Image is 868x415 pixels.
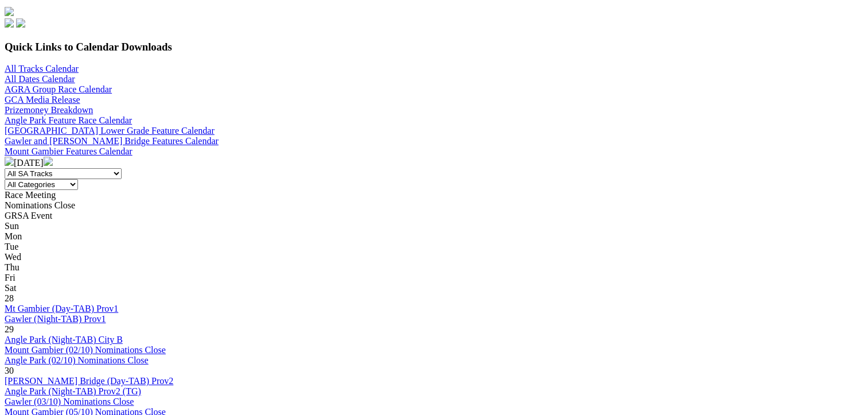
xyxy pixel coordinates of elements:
[5,231,863,242] div: Mon
[5,293,14,303] span: 28
[5,283,863,293] div: Sat
[5,211,863,221] div: GRSA Event
[5,105,93,115] a: Prizemoney Breakdown
[5,136,219,146] a: Gawler and [PERSON_NAME] Bridge Features Calendar
[16,18,25,28] img: twitter.svg
[5,366,14,375] span: 30
[5,64,79,73] a: All Tracks Calendar
[5,335,123,344] a: Angle Park (Night-TAB) City B
[5,345,166,355] a: Mount Gambier (02/10) Nominations Close
[5,304,118,313] a: Mt Gambier (Day-TAB) Prov1
[5,74,75,84] a: All Dates Calendar
[5,200,863,211] div: Nominations Close
[5,95,80,104] a: GCA Media Release
[5,242,863,252] div: Tue
[5,7,14,16] img: logo-grsa-white.png
[5,190,863,200] div: Race Meeting
[5,157,14,166] img: chevron-left-pager-white.svg
[5,386,141,396] a: Angle Park (Night-TAB) Prov2 (TG)
[5,146,133,156] a: Mount Gambier Features Calendar
[5,41,863,53] h3: Quick Links to Calendar Downloads
[5,376,173,386] a: [PERSON_NAME] Bridge (Day-TAB) Prov2
[5,115,132,125] a: Angle Park Feature Race Calendar
[5,397,134,406] a: Gawler (03/10) Nominations Close
[5,324,14,334] span: 29
[5,126,215,135] a: [GEOGRAPHIC_DATA] Lower Grade Feature Calendar
[44,157,53,166] img: chevron-right-pager-white.svg
[5,355,149,365] a: Angle Park (02/10) Nominations Close
[5,157,863,168] div: [DATE]
[5,84,112,94] a: AGRA Group Race Calendar
[5,221,863,231] div: Sun
[5,18,14,28] img: facebook.svg
[5,314,106,324] a: Gawler (Night-TAB) Prov1
[5,252,863,262] div: Wed
[5,262,863,273] div: Thu
[5,273,863,283] div: Fri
